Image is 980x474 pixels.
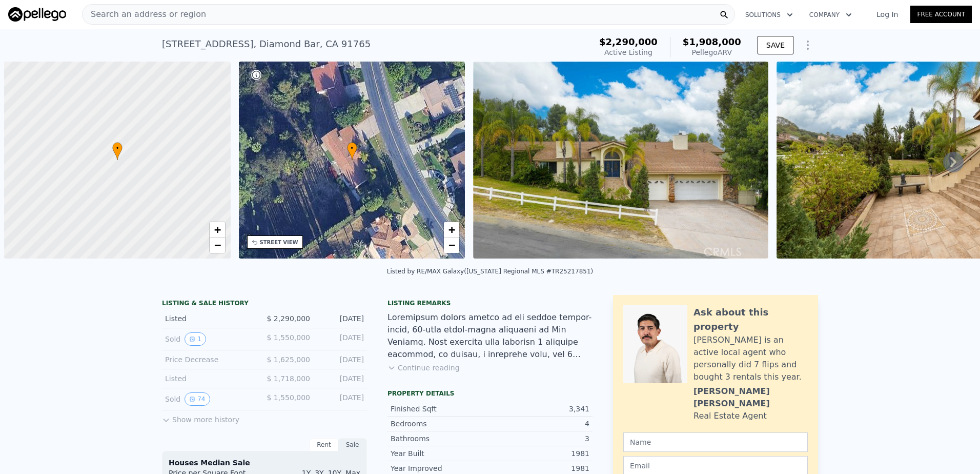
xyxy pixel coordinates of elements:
a: Zoom out [444,238,459,253]
div: Loremipsum dolors ametco ad eli seddoe tempor-incid, 60-utla etdol-magna aliquaeni ad Min Veniamq... [387,311,593,361]
span: $ 1,550,000 [267,333,310,342]
img: Sale: 169687571 Parcel: 45227026 [473,62,768,259]
div: [DATE] [318,373,364,384]
a: Zoom out [210,238,225,253]
span: Active Listing [604,48,652,56]
div: Ask about this property [693,305,808,334]
div: [DATE] [318,313,364,324]
a: Zoom in [444,222,459,238]
button: Company [801,6,860,24]
span: − [448,239,455,251]
span: + [448,223,455,236]
button: Show Options [798,35,818,55]
div: [DATE] [318,392,364,406]
div: Property details [387,389,593,398]
div: Listing remarks [387,299,593,307]
div: [STREET_ADDRESS] , Diamond Bar , CA 91765 [162,37,371,51]
div: [PERSON_NAME] [PERSON_NAME] [693,385,808,410]
div: [PERSON_NAME] is an active local agent who personally did 7 flips and bought 3 rentals this year. [693,334,808,383]
span: $ 1,718,000 [267,374,310,383]
a: Free Account [910,6,972,23]
div: Sale [338,438,367,451]
div: Bedrooms [391,419,490,429]
a: Log In [864,9,910,19]
div: Sold [165,392,256,406]
div: Finished Sqft [391,404,490,414]
div: [DATE] [318,332,364,346]
button: Solutions [737,6,801,24]
button: View historical data [185,392,210,406]
span: $ 1,550,000 [267,393,310,402]
div: • [112,142,122,160]
div: Houses Median Sale [169,458,360,468]
span: • [347,144,357,153]
img: Pellego [8,7,66,22]
div: Listed by RE/MAX Galaxy ([US_STATE] Regional MLS #TR25217851) [387,268,593,275]
span: Search an address or region [83,8,206,21]
span: $ 1,625,000 [267,355,310,364]
div: Listed [165,373,256,384]
a: Zoom in [210,222,225,238]
div: 1981 [490,448,589,459]
div: Pellego ARV [683,47,741,57]
div: Bathrooms [391,433,490,444]
button: Show more history [162,410,239,425]
span: $ 2,290,000 [267,314,310,323]
div: Year Built [391,448,490,459]
button: Continue reading [387,363,460,373]
button: View historical data [185,332,206,346]
div: 3 [490,433,589,444]
div: STREET VIEW [260,239,298,246]
div: • [347,142,357,160]
div: Rent [310,438,338,451]
div: Real Estate Agent [693,410,767,422]
div: LISTING & SALE HISTORY [162,299,367,309]
div: 3,341 [490,404,589,414]
input: Name [623,432,808,452]
div: [DATE] [318,354,364,365]
div: Year Improved [391,463,490,473]
span: + [214,223,220,236]
div: 4 [490,419,589,429]
div: Listed [165,313,256,324]
div: Sold [165,332,256,346]
span: − [214,239,220,251]
button: SAVE [758,36,793,54]
span: • [112,144,122,153]
div: 1981 [490,463,589,473]
div: Price Decrease [165,354,256,365]
span: $2,290,000 [599,36,658,47]
span: $1,908,000 [683,36,741,47]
